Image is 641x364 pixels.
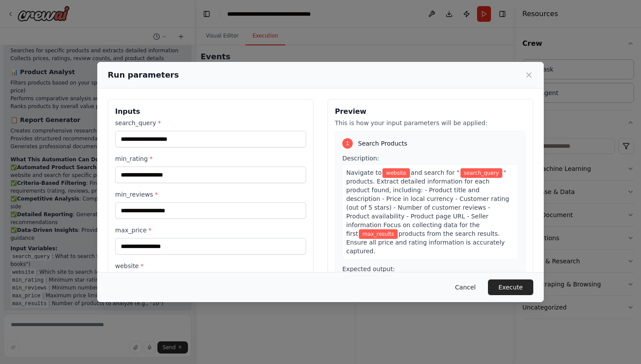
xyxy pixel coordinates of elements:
[382,168,410,178] span: Variable: website
[342,265,395,272] span: Expected output:
[115,119,306,127] label: search_query
[448,279,483,295] button: Cancel
[460,168,503,178] span: Variable: search_query
[115,154,306,163] label: min_rating
[411,169,460,176] span: and search for "
[335,106,526,117] h3: Preview
[346,169,382,176] span: Navigate to
[335,119,526,127] p: This is how your input parameters will be applied:
[346,169,509,237] span: " products. Extract detailed information for each product found, including: - Product title and d...
[358,139,407,148] span: Search Products
[342,155,379,162] span: Description:
[115,106,306,117] h3: Inputs
[488,279,533,295] button: Execute
[108,69,179,81] h2: Run parameters
[115,190,306,199] label: min_reviews
[115,262,306,270] label: website
[346,230,505,255] span: products from the search results. Ensure all price and rating information is accurately captured.
[342,138,353,149] div: 1
[359,229,397,239] span: Variable: max_results
[115,226,306,235] label: max_price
